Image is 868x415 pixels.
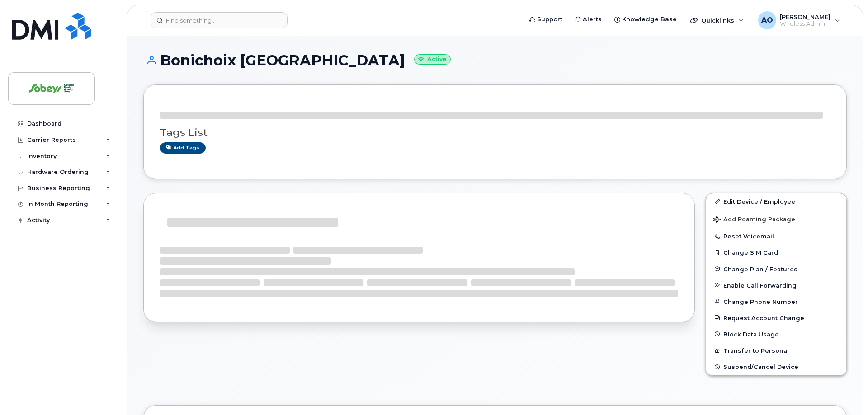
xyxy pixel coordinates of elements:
[706,326,846,342] button: Block Data Usage
[706,294,846,310] button: Change Phone Number
[706,228,846,244] button: Reset Voicemail
[706,244,846,261] button: Change SIM Card
[706,342,846,359] button: Transfer to Personal
[706,359,846,375] button: Suspend/Cancel Device
[160,142,206,154] a: Add tags
[414,54,451,65] small: Active
[723,282,797,289] span: Enable Call Forwarding
[706,210,846,228] button: Add Roaming Package
[143,52,847,68] h1: Bonichoix [GEOGRAPHIC_DATA]
[160,127,830,138] h3: Tags List
[723,266,797,272] span: Change Plan / Features
[706,193,846,210] a: Edit Device / Employee
[706,310,846,326] button: Request Account Change
[706,261,846,277] button: Change Plan / Features
[723,364,798,370] span: Suspend/Cancel Device
[713,216,795,224] span: Add Roaming Package
[706,277,846,294] button: Enable Call Forwarding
